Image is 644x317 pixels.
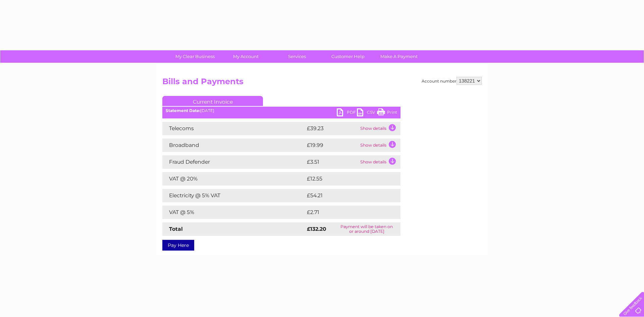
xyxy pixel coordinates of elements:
a: My Account [218,50,274,63]
td: VAT @ 5% [162,206,305,219]
a: Customer Help [320,50,376,63]
h2: Bills and Payments [162,77,482,90]
td: £12.55 [305,172,386,186]
td: VAT @ 20% [162,172,305,186]
a: CSV [357,108,377,118]
td: Show details [359,139,400,152]
td: £3.51 [305,155,359,169]
td: Show details [359,122,400,135]
td: £54.21 [305,189,386,202]
a: Make A Payment [371,50,427,63]
td: Telecoms [162,122,305,135]
strong: £132.20 [307,226,326,232]
td: £19.99 [305,139,359,152]
strong: Total [169,226,183,232]
a: Print [377,108,397,118]
a: My Clear Business [167,50,223,63]
td: £2.71 [305,206,384,219]
td: Fraud Defender [162,155,305,169]
td: Electricity @ 5% VAT [162,189,305,202]
td: Broadband [162,139,305,152]
td: Payment will be taken on or around [DATE] [333,222,400,236]
a: Services [269,50,325,63]
a: Current Invoice [162,96,263,106]
td: Show details [359,155,400,169]
a: PDF [337,108,357,118]
b: Statement Date: [166,108,200,113]
div: Account number [422,77,482,85]
a: Pay Here [162,240,194,251]
div: [DATE] [162,108,400,113]
td: £39.23 [305,122,359,135]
